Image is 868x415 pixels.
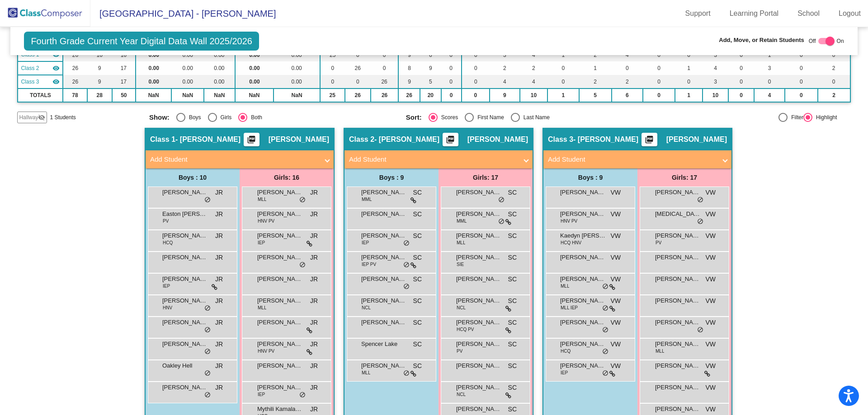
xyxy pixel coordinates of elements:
[162,275,208,284] span: [PERSON_NAME]
[831,6,868,21] a: Logout
[413,296,422,306] span: SC
[441,89,462,102] td: 0
[413,340,422,349] span: SC
[520,89,547,102] td: 10
[413,188,422,197] span: SC
[175,135,241,144] span: - [PERSON_NAME]
[235,61,274,75] td: 0.00
[560,231,605,240] span: Kaedyn [PERSON_NAME]
[456,188,501,197] span: [PERSON_NAME]
[162,231,208,240] span: [PERSON_NAME] [PERSON_NAME]
[644,135,655,148] mat-icon: picture_as_pdf
[655,231,700,240] span: [PERSON_NAME] [PERSON_NAME]
[215,318,223,327] span: JR
[162,340,208,349] span: [PERSON_NAME]
[705,275,716,284] span: VW
[457,304,466,311] span: NCL
[443,133,458,146] button: Print Students Details
[310,231,318,241] span: JR
[171,89,204,102] td: NaN
[560,188,605,197] span: [PERSON_NAME]
[240,168,334,187] div: Girls: 16
[420,89,441,102] td: 20
[456,275,501,284] span: [PERSON_NAME]
[754,89,785,102] td: 4
[705,210,716,219] span: VW
[162,318,208,327] span: [PERSON_NAME]
[310,383,318,392] span: JR
[508,296,517,306] span: SC
[257,275,302,284] span: [PERSON_NAME]
[162,188,208,197] span: [PERSON_NAME]
[19,113,38,121] span: Hallway
[560,210,605,219] span: [PERSON_NAME]
[560,296,605,305] span: [PERSON_NAME][GEOGRAPHIC_DATA]
[349,135,374,144] span: Class 2
[785,61,818,75] td: 0
[344,168,439,187] div: Boys : 9
[320,75,345,89] td: 0
[498,196,505,204] span: do_not_disturb_alt
[204,196,211,204] span: do_not_disturb_alt
[561,218,577,224] span: HNV PV
[63,89,87,102] td: 78
[149,113,170,121] span: Show:
[462,89,490,102] td: 0
[656,348,664,354] span: MLL
[345,75,371,89] td: 0
[215,361,223,371] span: JR
[371,61,398,75] td: 0
[52,78,60,85] mat-icon: visibility
[310,296,318,306] span: JR
[438,113,458,121] div: Scores
[310,275,318,284] span: JR
[655,210,700,219] span: [MEDICAL_DATA][PERSON_NAME]
[257,361,302,370] span: [PERSON_NAME]
[457,326,474,333] span: HCQ PV
[561,348,571,354] span: HCQ
[146,150,334,168] mat-expansion-panel-header: Add Student
[728,75,754,89] td: 0
[361,231,406,240] span: [PERSON_NAME]
[204,326,211,334] span: do_not_disturb_alt
[361,188,406,197] span: [PERSON_NAME]
[655,296,700,305] span: [PERSON_NAME]
[457,348,462,354] span: PV
[246,135,257,148] mat-icon: picture_as_pdf
[362,304,371,311] span: NCL
[361,318,406,327] span: [PERSON_NAME]
[371,75,398,89] td: 26
[637,168,731,187] div: Girls: 17
[705,340,716,349] span: VW
[602,283,609,290] span: do_not_disturb_alt
[257,210,302,219] span: [PERSON_NAME]
[162,296,208,305] span: [PERSON_NAME]
[457,239,465,246] span: MLL
[818,61,850,75] td: 2
[456,231,501,240] span: [PERSON_NAME] [PERSON_NAME]
[258,239,265,246] span: IEP
[413,253,422,262] span: SC
[785,75,818,89] td: 0
[520,75,547,89] td: 4
[703,75,728,89] td: 3
[602,348,609,355] span: do_not_disturb_alt
[467,135,528,144] span: [PERSON_NAME]
[610,318,621,327] span: VW
[508,210,517,219] span: SC
[150,135,175,144] span: Class 1
[215,340,223,349] span: JR
[610,231,621,241] span: VW
[21,78,39,86] span: Class 3
[185,113,201,121] div: Boys
[18,89,63,102] td: TOTALS
[520,61,547,75] td: 2
[656,239,661,246] span: PV
[610,296,621,306] span: VW
[171,61,204,75] td: 0.00
[215,296,223,306] span: JR
[456,296,501,305] span: [PERSON_NAME]
[361,296,406,305] span: [PERSON_NAME] [PERSON_NAME]
[705,253,716,262] span: VW
[456,253,501,262] span: [PERSON_NAME]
